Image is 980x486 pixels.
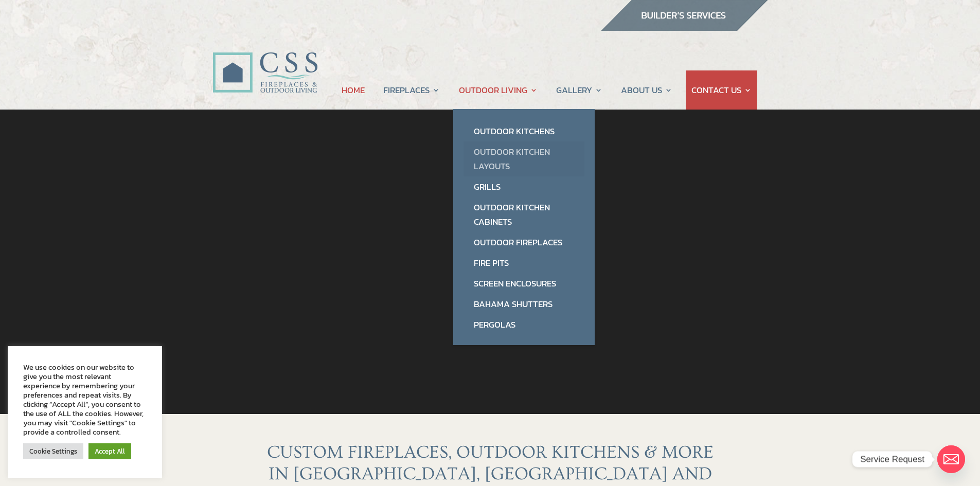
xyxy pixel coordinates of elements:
a: Cookie Settings [23,443,83,459]
a: HOME [342,70,365,110]
a: Outdoor Kitchens [464,121,584,141]
a: Outdoor Kitchen Layouts [464,141,584,176]
a: Outdoor Fireplaces [464,232,584,253]
a: Screen Enclosures [464,273,584,294]
a: builder services construction supply [600,21,768,34]
a: Accept All [88,443,131,459]
a: Fire Pits [464,253,584,273]
a: Outdoor Kitchen Cabinets [464,197,584,232]
div: We use cookies on our website to give you the most relevant experience by remembering your prefer... [23,363,147,437]
a: OUTDOOR LIVING [459,70,538,110]
a: Pergolas [464,314,584,335]
a: FIREPLACES [383,70,440,110]
a: CONTACT US [691,70,752,110]
a: Email [937,445,965,473]
img: CSS Fireplaces & Outdoor Living (Formerly Construction Solutions & Supply)- Jacksonville Ormond B... [212,24,317,98]
a: GALLERY [556,70,602,110]
a: ABOUT US [621,70,672,110]
a: Grills [464,176,584,197]
a: Bahama Shutters [464,294,584,314]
